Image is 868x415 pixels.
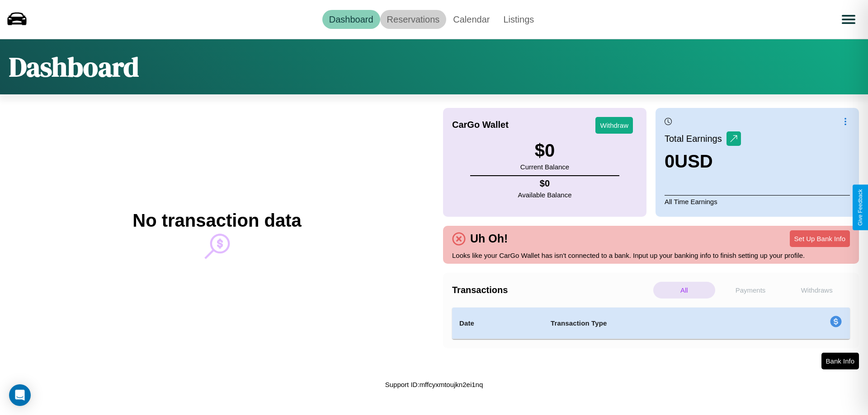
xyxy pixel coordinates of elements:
a: Listings [496,10,541,29]
button: Set Up Bank Info [790,230,850,247]
p: Withdraws [786,282,848,298]
p: Support ID: mffcyxmtoujkn2ei1nq [385,378,483,391]
h4: $ 0 [518,178,572,189]
a: Calendar [446,10,496,29]
p: Payments [720,282,782,298]
button: Open menu [836,7,861,32]
table: simple table [452,308,850,339]
h4: Date [459,318,536,329]
div: Give Feedback [857,189,863,226]
h3: 0 USD [665,151,741,172]
p: Looks like your CarGo Wallet has isn't connected to a bank. Input up your banking info to finish ... [452,249,850,261]
p: All Time Earnings [665,195,850,208]
p: Total Earnings [665,131,726,147]
h3: $ 0 [520,140,569,161]
a: Reservations [380,10,447,29]
p: Current Balance [520,161,569,173]
p: Available Balance [518,189,572,201]
h2: No transaction data [132,210,301,231]
button: Withdraw [595,117,633,134]
p: All [653,282,715,298]
h4: Transactions [452,285,651,295]
div: Open Intercom Messenger [9,384,31,406]
h4: CarGo Wallet [452,120,509,130]
button: Bank Info [821,353,859,369]
h1: Dashboard [9,48,139,85]
h4: Transaction Type [551,318,756,329]
a: Dashboard [322,10,380,29]
h4: Uh Oh! [466,232,512,245]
